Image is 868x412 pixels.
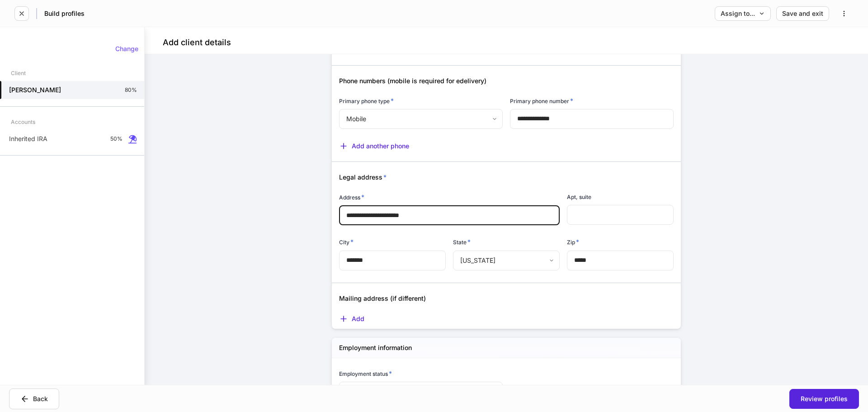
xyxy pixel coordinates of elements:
[339,142,409,151] button: Add another phone
[339,382,502,402] div: Select...
[453,251,559,270] div: [US_STATE]
[789,389,859,409] button: Review profiles
[339,314,364,323] button: Add
[332,283,674,303] div: Mailing address (if different)
[776,6,829,21] button: Save and exit
[44,9,85,18] h5: Build profiles
[715,6,771,21] button: Assign to...
[510,96,573,105] h6: Primary phone number
[453,237,471,246] h6: State
[339,237,354,246] h6: City
[567,193,591,201] h6: Apt, suite
[801,396,848,402] div: Review profiles
[9,388,59,409] button: Back
[11,65,26,81] div: Client
[782,10,823,17] div: Save and exit
[115,46,138,52] div: Change
[339,343,412,352] h5: Employment information
[721,10,765,17] div: Assign to...
[567,237,579,246] h6: Zip
[163,37,231,48] h4: Add client details
[109,42,144,56] button: Change
[332,66,674,85] div: Phone numbers (mobile is required for edelivery)
[110,135,123,142] p: 50%
[339,369,392,378] h6: Employment status
[11,114,35,130] div: Accounts
[20,394,48,403] div: Back
[9,134,47,143] p: Inherited IRA
[339,96,394,105] h6: Primary phone type
[9,85,61,95] h5: [PERSON_NAME]
[332,162,674,182] div: Legal address
[339,193,364,202] h6: Address
[339,109,502,129] div: Mobile
[125,86,137,94] p: 80%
